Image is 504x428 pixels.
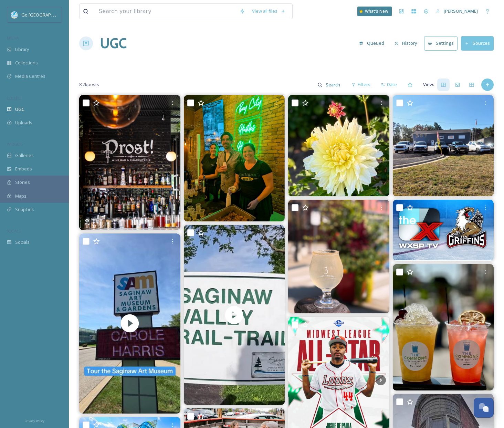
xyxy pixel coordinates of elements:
span: SnapLink [15,206,34,213]
img: Sunny days and refreshing sips go hand in hand. Pick up a delicious Grab & Go drink from ONe eigh... [393,264,494,390]
span: UGC [15,106,24,113]
a: UGC [100,33,127,54]
button: Open Chat [474,398,494,418]
a: Queued [356,36,391,50]
img: WXSP-TV will televise the Red & White game on Sunday, September 21 at 3 p.m.. LiveStream on Detro... [393,200,494,261]
span: Privacy Policy [24,419,44,423]
img: GoGreatLogo_MISkies_RegionalTrails%20%281%29.png [11,11,18,18]
span: COLLECT [7,95,22,101]
img: thumbnail [79,233,180,414]
video: Embark on an adventure along the picturesque Saginaw Valley Rail Trail! 🌲🚴‍♀️ Stretching from Sag... [183,225,285,405]
a: What's New [357,7,392,16]
span: Socials [15,239,30,246]
span: Library [15,46,29,53]
img: thumbnail [183,225,285,405]
button: Sources [461,36,494,50]
a: History [391,36,424,50]
a: Settings [424,36,461,50]
span: Filters [358,81,370,88]
a: [PERSON_NAME] [432,4,481,18]
span: Collections [15,60,38,66]
span: [PERSON_NAME] [444,8,478,14]
button: Settings [424,36,458,50]
img: Who needs a rain dance, when we could just have an event Downtown!? A huge thank you to all of th... [184,95,285,221]
span: Uploads [15,119,32,126]
a: Privacy Policy [24,416,44,425]
span: SOCIALS [7,228,21,233]
span: View: [423,81,434,88]
span: 8.2k posts [79,81,99,88]
span: Embeds [15,166,32,172]
img: Welcoming you 7 days a week! Join us this weekend: Bay City 12-11 Frankenmuth 11-12 Sunday Brunch... [79,95,180,230]
button: History [391,36,421,50]
span: Galleries [15,152,34,159]
span: MEDIA [7,35,19,41]
span: WIDGETS [7,142,23,147]
a: View all files [249,4,289,18]
span: Stories [15,179,30,186]
span: Maps [15,193,27,199]
input: Search [322,78,345,92]
img: Pumpkin spice, but make it sparkling. ✨🎃 Pumpkin Spice Seltzer is officially on tap! [288,200,389,313]
video: Step into a world of history and art + lush outdoor gardens at the stunning Saginaw Art Museum! 🖼... [79,233,180,414]
span: Date [387,81,397,88]
img: What did the trailer and the truck do after they fell in love? They got hitched 😅 #roseautosales ... [393,95,494,196]
span: Go [GEOGRAPHIC_DATA] [21,11,72,18]
img: Blooms! Blooms! Blooms! So many colors, shapes and heights. Join us as we celebrate the Autumn Eq... [288,95,389,196]
input: Search your library [95,4,236,19]
button: Queued [356,36,388,50]
span: Media Centres [15,73,45,80]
